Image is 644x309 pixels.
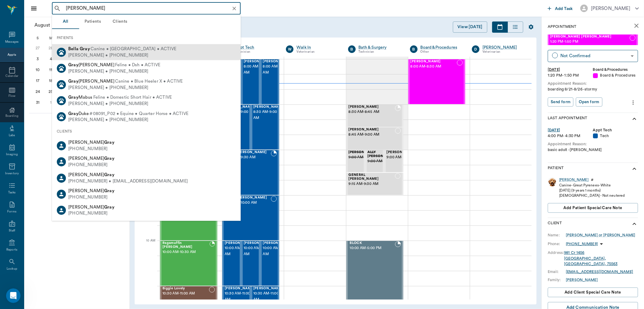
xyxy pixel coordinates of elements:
[548,269,566,274] div: Email:
[560,52,628,59] div: Not Confirmed
[593,73,638,78] div: Board & Procedures
[34,66,42,74] div: Sunday, August 10, 2025
[222,241,241,286] div: NOT_CONFIRMED, 10:00 AM - 10:30 AM
[548,81,638,87] div: Appointment Reason:
[253,105,284,109] span: [PERSON_NAME]
[225,200,271,206] span: 9:30 AM - 10:00 AM
[104,189,114,193] b: Gray
[550,35,630,39] span: [PERSON_NAME] [PERSON_NAME]
[63,4,239,13] input: Search
[349,128,395,132] span: [PERSON_NAME]
[548,232,566,238] div: Name:
[350,245,395,251] span: 10:00 AM - 5:00 PM
[34,77,42,85] div: Sunday, August 17, 2025
[350,241,395,245] span: BLOCK
[235,49,277,54] div: Technician
[93,94,172,101] span: Feline • Domestic Short Hair • ACTIVE
[349,109,395,115] span: 8:30 AM - 8:45 AM
[68,63,78,67] b: Gray
[359,49,401,54] div: Technician
[421,44,463,51] div: Board &Procedures
[548,67,593,73] div: [DATE]
[349,105,395,109] span: [PERSON_NAME]
[548,147,638,153] div: basic adult -[PERSON_NAME]
[349,181,395,187] span: 9:15 AM - 9:30 AM
[346,150,365,173] div: CANCELED, 9:00 AM - 9:15 AM
[68,84,183,91] div: [PERSON_NAME] • [PHONE_NUMBER]
[115,78,183,85] span: Canine • Blue Heeler X • ACTIVE
[411,60,457,64] span: [PERSON_NAME]
[545,3,575,14] button: Add Task
[235,44,277,51] a: Appt Tech
[548,241,566,247] div: Phone:
[548,127,593,133] div: [DATE]
[296,49,339,54] div: Veterinarian
[253,109,284,121] span: 8:30 AM - 9:00 AM
[68,52,176,58] div: [PERSON_NAME] • [PHONE_NUMBER]
[8,190,16,195] div: Tasks
[46,55,55,63] div: Monday, August 4, 2025
[6,288,21,303] iframe: Intercom live chat
[576,97,602,107] button: Open form
[591,5,630,12] div: [PERSON_NAME]
[5,171,19,176] div: Inventory
[162,287,209,291] span: Biggie Lovely
[548,24,576,30] p: Appointment
[68,189,114,193] span: [PERSON_NAME]
[563,205,622,211] span: Add patient Special Care Note
[68,178,188,184] div: [PHONE_NUMBER] • [EMAIL_ADDRESS][DOMAIN_NAME]
[566,242,598,247] p: [PHONE_NUMBER]
[68,173,114,177] span: [PERSON_NAME]
[346,173,403,195] div: NOT_CONFIRMED, 9:15 AM - 9:30 AM
[68,194,114,201] div: [PHONE_NUMBER]
[628,97,638,108] button: more
[263,60,293,64] span: [PERSON_NAME]
[68,140,114,145] span: [PERSON_NAME]
[359,44,401,51] a: Bath & Surgery
[68,210,114,217] div: [PHONE_NUMBER]
[566,277,598,283] a: [PERSON_NAME]
[564,251,617,266] a: 981 Cr 1456[GEOGRAPHIC_DATA], [GEOGRAPHIC_DATA], 75563
[591,177,594,182] div: #
[548,288,638,297] button: Add client Special Care Note
[230,4,239,13] button: Clear
[286,45,293,53] div: W
[46,44,55,52] div: Monday, July 28, 2025
[68,156,114,161] span: [PERSON_NAME]
[241,241,260,286] div: NOT_CONFIRMED, 10:00 AM - 10:30 AM
[68,101,172,107] div: [PERSON_NAME] • [PHONE_NUMBER]
[68,95,78,100] b: Gray
[104,173,114,177] b: Gray
[241,59,260,104] div: NOT_CONFIRMED, 8:00 AM - 8:30 AM
[559,188,625,193] div: [DATE] (9 years 1 months)
[631,115,638,123] svg: show more
[28,2,40,15] button: Close drawer
[548,97,573,107] button: Send form
[631,220,638,228] svg: show more
[559,183,625,188] div: Canine - Great Pyrenees - White
[44,34,58,43] div: M
[472,45,479,53] div: D
[260,59,279,104] div: NOT_CONFIRMED, 8:00 AM - 8:30 AM
[630,20,642,32] button: close
[244,60,274,64] span: [PERSON_NAME]
[46,98,55,107] div: Monday, September 1, 2025
[104,205,114,209] b: Gray
[8,53,16,57] div: Appts
[46,77,55,85] div: Monday, August 18, 2025
[482,44,525,51] div: [PERSON_NAME]
[566,232,635,238] a: [PERSON_NAME] or [PERSON_NAME]
[6,152,18,157] div: Imaging
[9,228,15,233] div: Staff
[349,154,379,160] span: 9:00 AM - 9:15 AM
[225,241,255,245] span: [PERSON_NAME]
[225,287,255,291] span: [PERSON_NAME]
[225,196,271,200] span: Cream [PERSON_NAME]
[68,162,114,168] div: [PHONE_NUMBER]
[548,277,566,283] div: Family:
[160,241,217,286] div: BOOKED, 10:00 AM - 10:30 AM
[68,79,78,84] b: Gray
